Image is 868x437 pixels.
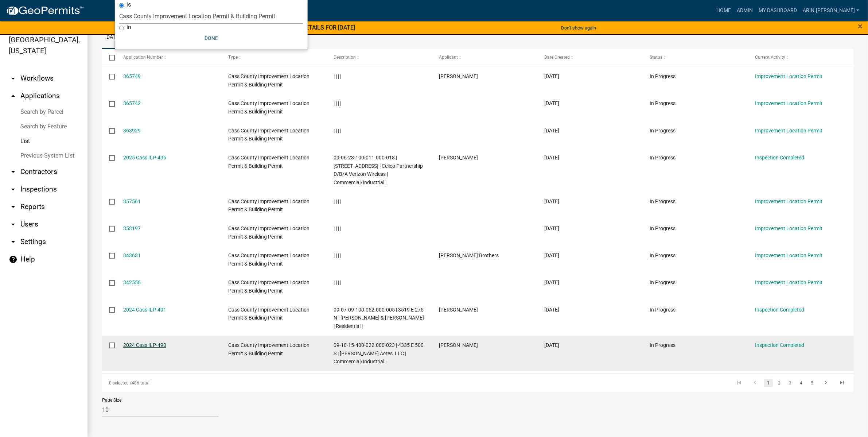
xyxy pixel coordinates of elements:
a: 363929 [123,128,141,134]
a: My Dashboard [756,4,800,18]
datatable-header-cell: Select [102,49,116,66]
span: 12/27/2024 [544,225,559,231]
label: is [126,2,131,8]
span: 01/06/2025 [544,155,559,161]
li: page 2 [774,377,785,389]
span: | | | | [334,279,341,285]
span: 12/05/2024 [544,252,559,258]
span: Type [229,55,238,60]
span: 12/04/2024 [544,279,559,285]
span: In Progress [650,128,676,134]
span: 01/17/2025 [544,73,559,79]
span: 01/13/2025 [544,128,559,134]
div: 486 total [102,374,400,392]
a: 2024 Cass ILP-491 [123,307,166,313]
span: Cass County Improvement Location Permit & Building Permit [229,307,310,321]
a: Improvement Location Permit [755,100,822,106]
button: Done [119,32,303,45]
datatable-header-cell: Date Created [537,49,643,66]
a: Improvement Location Permit [755,128,822,134]
span: | | | | [334,198,341,204]
a: Improvement Location Permit [755,198,822,204]
a: 2025 Cass ILP-496 [123,155,166,161]
datatable-header-cell: Current Activity [748,49,853,66]
span: In Progress [650,100,676,106]
a: arin.[PERSON_NAME] [800,4,862,18]
span: 01/17/2025 [544,100,559,106]
span: Application Number [123,55,163,60]
a: 342556 [123,279,141,285]
a: Inspection Completed [755,155,804,161]
button: Close [858,22,863,31]
span: Status [650,55,662,60]
span: 09-07-09-100-052.000-005 | 3519 E 275 N | Clements, Cody & Shelby | Residential | [334,307,424,329]
span: Description [334,55,356,60]
a: 1 [764,379,773,387]
a: 2024 Cass ILP-490 [123,342,166,348]
i: arrow_drop_down [9,74,17,83]
a: 365749 [123,73,141,79]
i: arrow_drop_down [9,185,17,194]
a: go to previous page [748,379,762,387]
a: go to next page [819,379,833,387]
span: Cass County Improvement Location Permit & Building Permit [229,128,310,142]
a: 357561 [123,198,141,204]
a: Improvement Location Permit [755,252,822,258]
button: Don't show again [558,22,599,34]
a: 343631 [123,252,141,258]
span: Cass County Improvement Location Permit & Building Permit [229,100,310,115]
label: in [126,25,131,31]
a: 3 [786,379,795,387]
span: Date Created [544,55,570,60]
span: | | | | [334,100,341,106]
span: 12/02/2024 [544,307,559,313]
span: In Progress [650,252,676,258]
a: 4 [797,379,806,387]
span: In Progress [650,342,676,348]
i: arrow_drop_up [9,92,17,100]
a: 5 [808,379,817,387]
datatable-header-cell: Applicant [432,49,537,66]
a: 365742 [123,100,141,106]
a: go to first page [732,379,746,387]
span: In Progress [650,225,676,231]
datatable-header-cell: Description [327,49,432,66]
li: page 4 [796,377,807,389]
span: Cody Clements [439,307,478,313]
span: 09-06-23-100-011.000-018 | 234 W Northern Ave | Cellco Partnership D/B/A Verizon Wireless | Comme... [334,155,423,185]
datatable-header-cell: Type [221,49,327,66]
i: arrow_drop_down [9,167,17,176]
i: help [9,255,17,264]
span: Cass County Improvement Location Permit & Building Permit [229,198,310,213]
a: Admin [734,4,756,18]
span: Cass County Improvement Location Permit & Building Permit [229,155,310,169]
i: arrow_drop_down [9,220,17,229]
span: In Progress [650,307,676,313]
span: × [858,21,863,31]
span: | | | | [334,128,341,134]
span: 12/02/2024 [544,342,559,348]
a: Home [713,4,734,18]
span: Ralph Koppe [439,73,478,79]
li: page 3 [785,377,796,389]
span: Cass County Improvement Location Permit & Building Permit [229,73,310,88]
span: Cass County Improvement Location Permit & Building Permit [229,279,310,294]
span: | | | | [334,225,341,231]
i: arrow_drop_down [9,237,17,246]
span: Stephen Eastridge [439,342,478,348]
span: Applicant [439,55,458,60]
datatable-header-cell: Status [643,49,748,66]
datatable-header-cell: Application Number [116,49,221,66]
span: Cass County Improvement Location Permit & Building Permit [229,252,310,267]
a: Inspection Completed [755,307,804,313]
a: 2 [775,379,784,387]
a: Improvement Location Permit [755,225,822,231]
span: 09-10-15-400-022.000-023 | 4335 E 500 S | Morris Acres, LLC | Commercial/Industrial | [334,342,424,365]
span: Peterman Brothers [439,252,499,258]
a: Improvement Location Permit [755,279,822,285]
span: In Progress [650,279,676,285]
span: In Progress [650,73,676,79]
span: 0 selected / [109,380,132,386]
span: Cass County Improvement Location Permit & Building Permit [229,225,310,240]
span: 01/02/2025 [544,198,559,204]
